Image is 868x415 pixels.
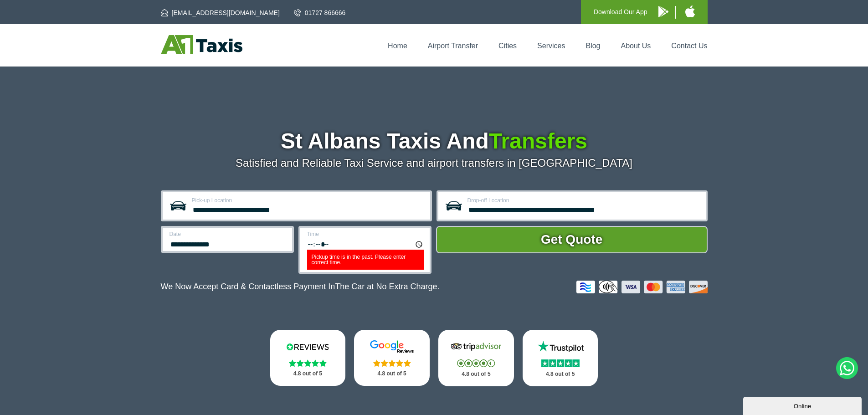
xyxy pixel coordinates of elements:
img: Stars [541,359,580,367]
a: 01727 866666 [294,8,346,17]
p: Satisfied and Reliable Taxi Service and airport transfers in [GEOGRAPHIC_DATA] [161,157,708,169]
p: 4.8 out of 5 [448,369,504,380]
a: Contact Us [671,42,707,50]
p: 4.8 out of 5 [533,369,588,380]
p: 4.8 out of 5 [364,368,420,379]
label: Date [169,231,287,237]
img: Stars [289,359,327,367]
label: Time [307,231,424,237]
a: Home [388,42,407,50]
label: Pickup time is in the past. Please enter correct time. [307,250,424,270]
img: Google [365,340,419,354]
a: Services [537,42,565,50]
p: 4.8 out of 5 [280,368,336,379]
a: Reviews.io Stars 4.8 out of 5 [270,330,346,386]
img: Tripadvisor [449,340,503,354]
button: Get Quote [436,226,708,253]
img: Trustpilot [533,340,588,354]
img: A1 Taxis iPhone App [685,5,695,17]
label: Pick-up Location [192,198,425,203]
a: Airport Transfer [428,42,478,50]
h1: St Albans Taxis And [161,130,708,152]
p: Download Our App [594,6,647,18]
a: Cities [498,42,517,50]
iframe: chat widget [743,395,863,415]
a: Google Stars 4.8 out of 5 [354,330,430,386]
img: A1 Taxis Android App [658,6,668,17]
img: Stars [373,359,411,367]
a: About Us [621,42,651,50]
img: Stars [457,359,495,367]
img: A1 Taxis St Albans LTD [161,35,242,54]
span: The Car at No Extra Charge. [335,282,439,291]
label: Drop-off Location [467,198,700,203]
p: We Now Accept Card & Contactless Payment In [161,282,440,292]
a: Tripadvisor Stars 4.8 out of 5 [438,330,514,386]
span: Transfers [489,129,587,153]
a: Blog [586,42,600,50]
a: Trustpilot Stars 4.8 out of 5 [523,330,598,386]
a: [EMAIL_ADDRESS][DOMAIN_NAME] [161,8,280,17]
img: Credit And Debit Cards [576,281,708,293]
img: Reviews.io [280,340,335,354]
